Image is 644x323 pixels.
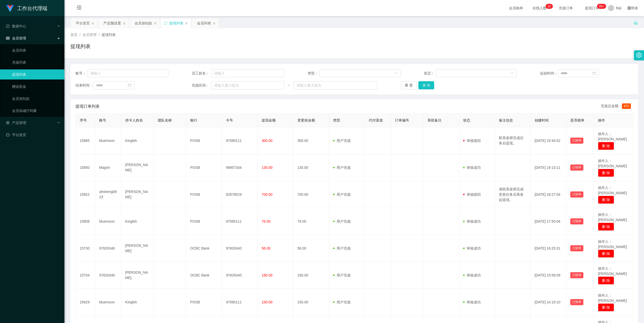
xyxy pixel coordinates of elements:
span: 操作人：[PERSON_NAME] [598,186,627,195]
td: 97826340 [95,262,121,289]
button: 删 除 [598,169,614,177]
span: 56.00 [262,246,270,250]
i: 图标: check-circle-o [6,24,10,28]
span: 76.00 [262,219,270,223]
td: Kingleh [121,289,154,316]
span: 提现列表 [102,33,116,37]
button: 删 除 [598,276,614,285]
a: 会员加减打码量 [12,106,60,116]
span: 首页 [70,33,77,37]
td: 97826340 [222,235,258,262]
button: 已锁单 [570,272,583,278]
i: 图标: close [213,22,216,25]
button: 删 除 [598,250,614,258]
i: 图标: unlock [633,20,638,25]
td: 700.00 [293,181,329,208]
span: 审核成功 [463,300,481,304]
td: 76.00 [293,208,329,235]
span: 账号： [75,71,87,76]
td: 15865 [76,127,95,154]
span: 银行 [190,118,197,122]
i: 图标: appstore-o [6,121,10,125]
span: 类型 [333,118,340,122]
div: 充值总金额： [601,103,633,109]
div: 平台首页 [76,18,90,28]
span: 团队名称 [158,118,172,122]
td: 97585111 [222,127,258,154]
td: 160.00 [293,262,329,289]
td: [PERSON_NAME] [121,154,154,181]
td: 96857344 [222,154,258,181]
td: POSB [186,208,222,235]
span: 操作 [598,118,605,122]
td: bluemoon [95,127,121,154]
button: 删 除 [598,142,614,150]
i: 图标: table [6,36,10,40]
input: 请输入 [87,69,169,77]
i: 图标: setting [636,52,642,58]
span: 状态： [424,71,436,76]
a: 充值列表 [12,57,60,67]
span: 充值订单 [556,6,575,10]
a: 会员列表 [12,45,60,55]
td: 15704 [76,262,95,289]
span: 变更前金额 [297,118,315,122]
i: 图标: close [185,22,188,25]
a: 提现列表 [12,69,60,79]
td: [PERSON_NAME] [121,235,154,262]
span: 160.00 [262,273,272,277]
span: 用户充值 [333,219,351,223]
button: 已锁单 [570,191,583,197]
td: 请联系老师完成竞抢任务后再发起提现。 [495,181,531,208]
span: 审核驳回 [463,139,481,143]
a: 图标: dashboard平台首页 [6,130,60,140]
td: 130.00 [293,154,329,181]
button: 删 除 [598,196,614,204]
span: 用户充值 [333,246,351,250]
td: 56.00 [293,235,329,262]
td: POSB [186,181,222,208]
span: / [79,33,80,37]
span: 提现金额 [262,118,276,122]
td: Kingleh [121,127,154,154]
span: 操作人：[PERSON_NAME] [598,132,627,141]
td: [DATE] 17:50:04 [531,208,566,235]
span: 用户充值 [333,273,351,277]
span: 账号 [99,118,106,122]
a: 赠送彩金 [12,82,60,92]
i: 图标: close [123,22,126,25]
button: 查 询 [418,81,434,89]
p: 1 [547,4,549,9]
span: 会员管理 [6,36,26,40]
div: 提现列表 [169,18,183,28]
td: 15808 [76,208,95,235]
span: 备注信息 [499,118,513,122]
div: 产品预设置 [103,18,121,28]
input: 请输入最小值为 [211,81,285,89]
h1: 工作台代理端 [17,0,47,16]
span: 数据中心 [6,24,26,28]
span: 872 [622,103,631,109]
span: 操作人：[PERSON_NAME] [598,239,627,249]
span: 结束时间： [75,83,93,88]
td: bluemoon [95,289,121,316]
span: 是否锁单 [570,118,584,122]
td: OCBC Bank [186,262,222,289]
span: 起始时间： [540,71,558,76]
span: 序号 [80,118,87,122]
span: 300.00 [262,139,272,143]
span: 审核驳回 [463,192,481,196]
span: 状态 [463,118,470,122]
span: 类型： [308,71,319,76]
td: [DATE] 14:19:10 [531,289,566,316]
button: 已锁单 [570,138,583,144]
td: OCBC Bank [186,235,222,262]
img: logo.9652507e.png [6,5,14,12]
td: 150.00 [293,289,329,316]
input: 请输入 [211,69,285,77]
span: 产品管理 [6,121,26,125]
button: 已锁单 [570,245,583,251]
sup: 925 [597,4,606,9]
td: Magrin [95,154,121,181]
i: 图标: down [395,72,398,75]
